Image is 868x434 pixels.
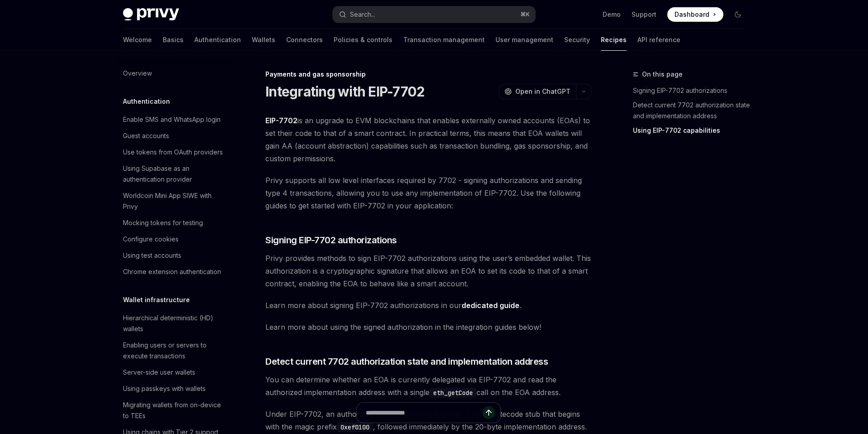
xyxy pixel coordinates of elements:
code: eth_getCode [429,388,476,398]
input: Ask a question... [366,403,482,423]
a: Mocking tokens for testing [116,215,231,231]
div: Worldcoin Mini App SIWE with Privy [123,190,226,212]
span: Privy provides methods to sign EIP-7702 authorizations using the user’s embedded wallet. This aut... [265,252,591,290]
span: Learn more about signing EIP-7702 authorizations in our . [265,299,591,312]
span: Open in ChatGPT [515,87,571,96]
span: Privy supports all low level interfaces required by 7702 - signing authorizations and sending typ... [265,174,591,212]
a: Recipes [601,29,627,51]
div: Overview [123,68,152,79]
a: Wallets [252,29,275,51]
a: Enabling users or servers to execute transactions [116,337,231,364]
a: Using Supabase as an authentication provider [116,160,231,188]
a: Transaction management [403,29,485,51]
div: Enable SMS and WhatsApp login [123,114,221,125]
span: Learn more about using the signed authorization in the integration guides below! [265,321,591,333]
div: Hierarchical deterministic (HD) wallets [123,313,226,334]
span: Detect current 7702 authorization state and implementation address [265,355,548,368]
a: Security [564,29,590,51]
div: Server-side user wallets [123,367,195,378]
a: Migrating wallets from on-device to TEEs [116,397,231,424]
div: Using Supabase as an authentication provider [123,163,226,185]
div: Guest accounts [123,130,169,141]
div: Search... [350,9,375,20]
a: Basics [163,29,184,51]
div: Migrating wallets from on-device to TEEs [123,400,226,421]
div: Chrome extension authentication [123,266,221,277]
div: Payments and gas sponsorship [265,70,591,79]
a: Hierarchical deterministic (HD) wallets [116,310,231,337]
a: Overview [116,65,231,82]
span: ⌘ K [520,11,530,18]
span: You can determine whether an EOA is currently delegated via EIP-7702 and read the authorized impl... [265,373,591,399]
a: User management [495,29,553,51]
a: Detect current 7702 authorization state and implementation address [633,98,752,123]
a: dedicated guide [462,301,519,310]
a: Enable SMS and WhatsApp login [116,111,231,128]
a: Policies & controls [334,29,392,51]
div: Configure cookies [123,234,179,245]
span: On this page [642,69,683,80]
div: Using passkeys with wallets [123,383,206,394]
a: Connectors [286,29,323,51]
button: Open in ChatGPT [499,84,576,99]
a: Configure cookies [116,231,231,247]
a: Chrome extension authentication [116,264,231,280]
a: Dashboard [667,7,723,22]
button: Toggle dark mode [731,7,745,22]
h5: Wallet infrastructure [123,294,190,305]
a: Using EIP-7702 capabilities [633,123,752,138]
a: Using test accounts [116,247,231,264]
a: Authentication [194,29,241,51]
a: Server-side user wallets [116,364,231,381]
h1: Integrating with EIP-7702 [265,83,425,100]
a: EIP-7702 [265,116,297,125]
a: Welcome [123,29,152,51]
a: Using passkeys with wallets [116,381,231,397]
a: Worldcoin Mini App SIWE with Privy [116,188,231,215]
a: Guest accounts [116,128,231,144]
div: Use tokens from OAuth providers [123,147,223,158]
span: Signing EIP-7702 authorizations [265,234,397,246]
span: Dashboard [675,10,709,19]
a: Signing EIP-7702 authorizations [633,83,752,98]
h5: Authentication [123,96,170,107]
a: API reference [637,29,680,51]
img: dark logo [123,8,179,21]
button: Open search [333,6,535,23]
span: is an upgrade to EVM blockchains that enables externally owned accounts (EOAs) to set their code ... [265,114,591,165]
div: Using test accounts [123,250,181,261]
div: Enabling users or servers to execute transactions [123,340,226,362]
a: Demo [603,10,621,19]
button: Send message [482,406,495,419]
a: Support [632,10,656,19]
a: Use tokens from OAuth providers [116,144,231,160]
div: Mocking tokens for testing [123,217,203,228]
